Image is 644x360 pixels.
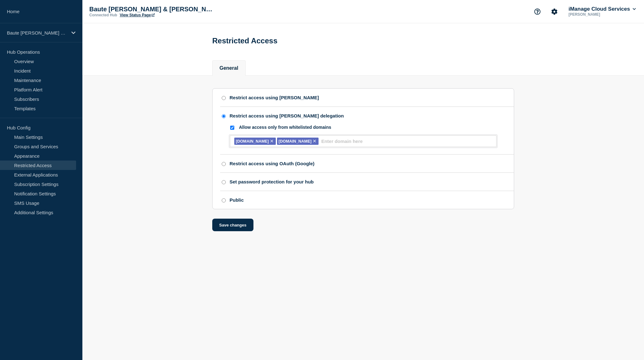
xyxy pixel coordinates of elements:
[236,139,269,144] span: [DOMAIN_NAME]
[220,89,514,209] ul: access restriction method
[230,197,244,203] div: Public
[239,125,331,130] div: Allow access only from whitelisted domains
[7,30,67,35] p: Baute [PERSON_NAME] & [PERSON_NAME] LLP (e-4660)
[548,5,561,18] button: Account settings
[219,65,238,71] button: General
[230,126,234,130] input: Allow access only from whitelisted domains
[531,5,544,18] button: Support
[212,36,277,45] h1: Restricted Access
[222,96,226,100] input: Restrict access using SAML
[567,12,633,17] p: [PERSON_NAME]
[279,139,312,144] span: [DOMAIN_NAME]
[230,95,319,100] div: Restrict access using [PERSON_NAME]
[567,6,637,12] button: iManage Cloud Services
[230,113,344,118] div: Restrict access using [PERSON_NAME] delegation
[212,219,253,231] button: Save changes
[230,179,314,184] div: Set password protection for your hub
[222,198,226,203] input: Public
[222,180,226,184] input: Set password protection for your hub
[222,114,226,118] input: Restrict access using SAML delegation
[222,162,226,166] input: Restrict access using OAuth (Google)
[89,6,215,13] p: Baute [PERSON_NAME] & [PERSON_NAME] LLP (e-4660)
[120,13,155,17] a: View Status Page
[230,161,314,166] div: Restrict access using OAuth (Google)
[321,139,493,144] input: Enter domain here
[89,13,117,17] p: Connected Hub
